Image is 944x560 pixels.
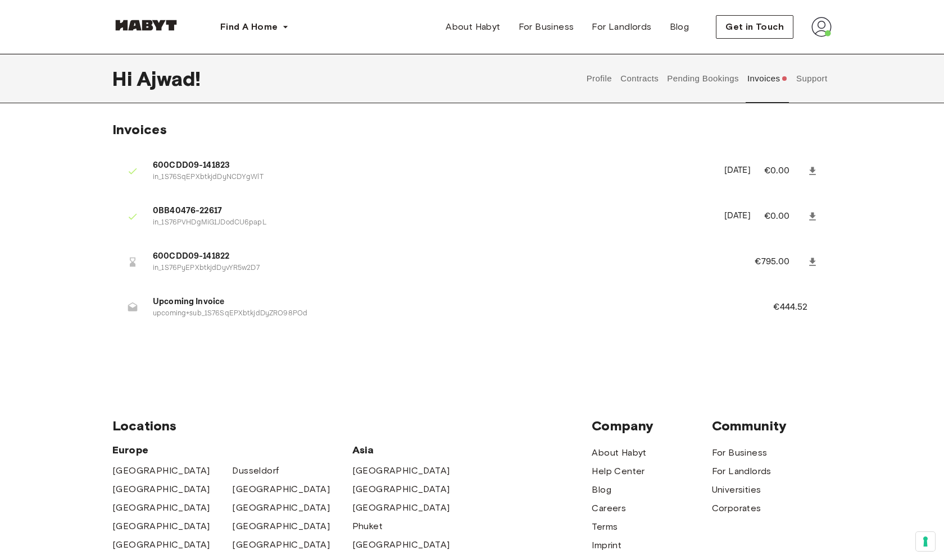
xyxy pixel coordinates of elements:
div: user profile tabs [582,54,832,103]
button: Get in Touch [716,15,793,39]
a: Blog [592,483,611,497]
span: About Habyt [446,20,500,34]
a: [GEOGRAPHIC_DATA] [352,483,450,496]
a: [GEOGRAPHIC_DATA] [112,538,210,552]
img: avatar [811,17,832,37]
span: Ajwad ! [137,67,201,90]
a: For Landlords [583,16,660,38]
a: Blog [661,16,698,38]
span: 600CDD09-141822 [153,250,728,263]
a: [GEOGRAPHIC_DATA] [112,464,210,478]
a: [GEOGRAPHIC_DATA] [352,538,450,552]
p: in_1S76SqEPXbtkjdDyNCDYgWlT [153,172,711,183]
span: Invoices [112,121,167,137]
button: Find A Home [211,16,298,38]
a: Imprint [592,539,621,552]
a: For Landlords [712,465,771,478]
button: Your consent preferences for tracking technologies [916,532,935,551]
button: Profile [585,54,614,103]
img: Habyt [112,20,180,31]
a: [GEOGRAPHIC_DATA] [112,483,210,496]
span: Find A Home [220,20,278,34]
span: Europe [112,443,352,457]
a: Careers [592,502,626,515]
span: Locations [112,417,592,434]
span: Upcoming Invoice [153,296,746,309]
a: Phuket [352,520,383,533]
a: Corporates [712,502,761,515]
a: [GEOGRAPHIC_DATA] [232,483,330,496]
span: Community [712,417,832,434]
a: About Habyt [592,446,646,460]
a: Universities [712,483,761,497]
a: [GEOGRAPHIC_DATA] [112,520,210,533]
p: €444.52 [773,301,823,314]
span: For Business [519,20,574,34]
a: For Business [510,16,583,38]
span: Get in Touch [725,20,784,34]
span: Company [592,417,711,434]
a: [GEOGRAPHIC_DATA] [112,501,210,515]
p: €0.00 [764,164,805,178]
span: Blog [670,20,689,34]
span: Asia [352,443,472,457]
a: Dusseldorf [232,464,279,478]
button: Contracts [619,54,660,103]
span: Hi [112,67,137,90]
a: Terms [592,520,618,534]
a: [GEOGRAPHIC_DATA] [352,501,450,515]
a: Help Center [592,465,645,478]
a: [GEOGRAPHIC_DATA] [232,520,330,533]
a: [GEOGRAPHIC_DATA] [232,538,330,552]
p: [DATE] [724,210,751,223]
p: upcoming+sub_1S76SqEPXbtkjdDyZRO98POd [153,309,746,319]
span: 600CDD09-141823 [153,159,711,172]
p: in_1S76PVHDgMiG1JDodCU6papL [153,218,711,228]
p: [DATE] [724,164,751,177]
p: €795.00 [755,255,805,269]
a: [GEOGRAPHIC_DATA] [352,464,450,478]
a: About Habyt [437,16,509,38]
span: For Landlords [592,20,651,34]
button: Pending Bookings [666,54,741,103]
p: in_1S76PyEPXbtkjdDyvYR5w2D7 [153,263,728,274]
button: Support [795,54,829,103]
span: 0BB40476-22617 [153,205,711,218]
button: Invoices [746,54,789,103]
p: €0.00 [764,210,805,223]
a: For Business [712,446,768,460]
a: [GEOGRAPHIC_DATA] [232,501,330,515]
